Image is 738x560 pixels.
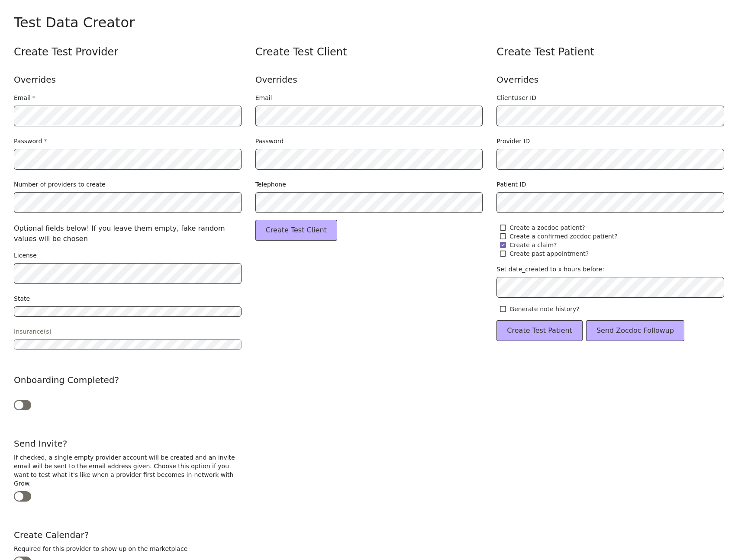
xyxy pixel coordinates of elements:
label: License [14,251,37,260]
label: ClientUser ID [496,93,536,102]
label: Insurance(s) [14,327,52,336]
span: Create a claim? [509,241,557,249]
button: Send Zocdoc Followup [586,320,684,341]
span: Create a confirmed zocdoc patient? [509,232,618,241]
div: Overrides [14,73,242,87]
label: Email [14,93,35,102]
label: Password [255,137,284,145]
label: Password [14,137,47,145]
div: Create Test Patient [496,45,724,59]
label: Set date_created to x hours before: [496,265,604,274]
label: Telephone [255,180,286,189]
label: State [14,294,30,303]
span: Generate note history? [509,305,579,313]
label: Patient ID [496,180,526,189]
button: Create Test Patient [496,320,583,341]
div: Test Data Creator [14,14,724,31]
div: Required for this provider to show up on the marketplace [14,544,242,553]
label: Email [255,93,272,102]
label: Send Invite? [14,438,67,450]
span: Create a zocdoc patient? [509,223,585,232]
label: Create Calendar? [14,529,89,541]
div: Overrides [255,73,483,87]
div: Create Test Provider [14,45,242,59]
label: Onboarding Completed? [14,374,119,386]
span: Create past appointment? [509,249,589,258]
button: open menu [14,306,242,317]
button: Create Test Client [255,220,337,241]
label: Provider ID [496,137,530,145]
button: open menu [14,339,242,350]
div: Create Test Client [255,45,483,59]
label: Number of providers to create [14,180,106,189]
div: Overrides [496,73,724,87]
div: If checked, a single empty provider account will be created and an invite email will be sent to t... [14,453,242,488]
